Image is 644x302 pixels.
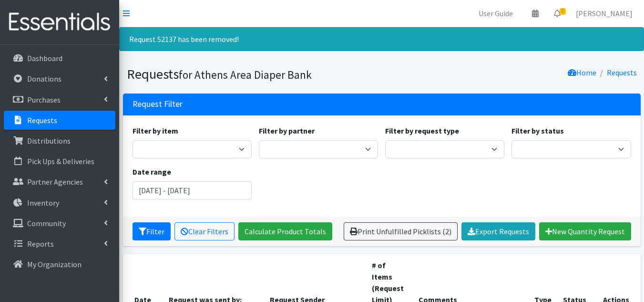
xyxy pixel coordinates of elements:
[27,260,82,269] p: My Organization
[4,214,115,233] a: Community
[27,239,54,249] p: Reports
[133,125,178,136] label: Filter by item
[4,255,115,274] a: My Organization
[27,115,57,125] p: Requests
[539,222,631,240] a: New Quantity Request
[27,219,66,228] p: Community
[568,68,596,77] a: Home
[259,125,315,136] label: Filter by partner
[4,193,115,212] a: Inventory
[4,234,115,253] a: Reports
[238,222,332,240] a: Calculate Product Totals
[27,198,59,208] p: Inventory
[4,49,115,68] a: Dashboard
[607,68,637,77] a: Requests
[4,90,115,109] a: Purchases
[511,125,564,136] label: Filter by status
[4,69,115,88] a: Donations
[568,4,640,23] a: [PERSON_NAME]
[471,4,521,23] a: User Guide
[133,166,171,177] label: Date range
[560,8,566,15] span: 2
[119,27,644,51] div: Request 52137 has been removed!
[179,68,312,82] small: for Athens Area Diaper Bank
[4,6,115,38] img: HumanEssentials
[344,222,458,240] a: Print Unfulfilled Picklists (2)
[133,222,171,240] button: Filter
[27,136,71,146] p: Distributions
[27,156,94,166] p: Pick Ups & Deliveries
[27,53,62,63] p: Dashboard
[4,152,115,171] a: Pick Ups & Deliveries
[27,74,61,83] p: Donations
[133,181,252,199] input: January 1, 2011 - December 31, 2011
[4,172,115,191] a: Partner Agencies
[461,222,535,240] a: Export Requests
[27,177,83,187] p: Partner Agencies
[133,99,183,109] h3: Request Filter
[27,95,61,104] p: Purchases
[385,125,459,136] label: Filter by request type
[127,66,378,83] h1: Requests
[546,4,568,23] a: 2
[4,131,115,150] a: Distributions
[4,111,115,130] a: Requests
[174,222,235,240] a: Clear Filters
